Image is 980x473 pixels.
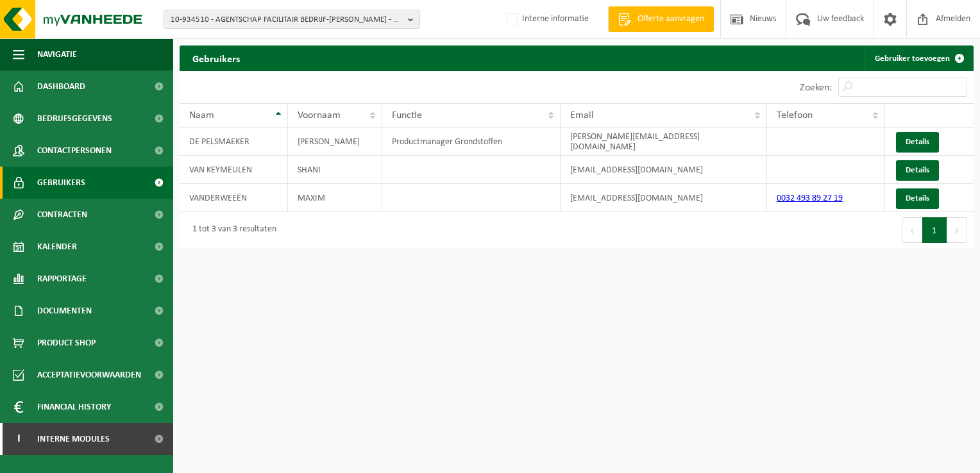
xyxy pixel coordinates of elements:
[288,156,382,184] td: SHANI
[288,128,382,156] td: [PERSON_NAME]
[777,194,843,203] a: 0032 493 89 27 19
[608,6,714,32] a: Offerte aanvragen
[922,217,947,243] button: 1
[392,110,422,120] span: Functie
[298,110,341,120] span: Voornaam
[865,46,972,71] a: Gebruiker toevoegen
[800,83,832,93] label: Zoeken:
[570,110,594,120] span: Email
[561,156,767,184] td: [EMAIL_ADDRESS][DOMAIN_NAME]
[180,184,288,212] td: VANDERWEEËN
[634,13,707,26] span: Offerte aanvragen
[171,10,403,29] span: 10-934510 - AGENTSCHAP FACILITAIR BEDRIJF-[PERSON_NAME] - 1000 [STREET_ADDRESS][PERSON_NAME]
[37,231,77,263] span: Kalender
[37,263,87,295] span: Rapportage
[37,199,87,231] span: Contracten
[189,110,214,120] span: Naam
[37,391,111,423] span: Financial History
[37,103,112,135] span: Bedrijfsgegevens
[164,10,420,29] button: 10-934510 - AGENTSCHAP FACILITAIR BEDRIJF-[PERSON_NAME] - 1000 [STREET_ADDRESS][PERSON_NAME]
[180,46,253,71] h2: Gebruikers
[13,423,24,455] span: I
[902,217,922,243] button: Previous
[37,38,77,71] span: Navigatie
[37,327,96,359] span: Product Shop
[896,132,939,153] a: Details
[288,184,382,212] td: MAXIM
[777,110,813,120] span: Telefoon
[37,71,85,103] span: Dashboard
[186,219,276,242] div: 1 tot 3 van 3 resultaten
[561,184,767,212] td: [EMAIL_ADDRESS][DOMAIN_NAME]
[37,359,141,391] span: Acceptatievoorwaarden
[561,128,767,156] td: [PERSON_NAME][EMAIL_ADDRESS][DOMAIN_NAME]
[947,217,967,243] button: Next
[382,128,560,156] td: Productmanager Grondstoffen
[896,160,939,181] a: Details
[37,167,85,199] span: Gebruikers
[180,128,288,156] td: DE PELSMAEKER
[37,295,92,327] span: Documenten
[180,156,288,184] td: VAN KEYMEULEN
[504,10,589,29] label: Interne informatie
[37,135,112,167] span: Contactpersonen
[37,423,110,455] span: Interne modules
[896,188,939,209] a: Details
